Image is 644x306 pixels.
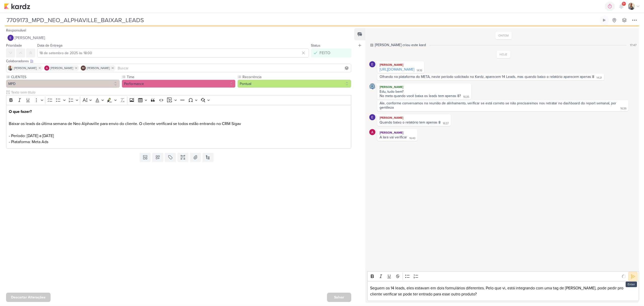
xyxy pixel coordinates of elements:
[443,121,449,126] div: 16:37
[378,84,470,89] div: [PERSON_NAME]
[14,66,37,70] span: [PERSON_NAME]
[117,65,350,71] input: Buscar
[82,67,85,70] p: IM
[409,136,415,140] div: 16:43
[417,69,422,73] div: 14:16
[6,80,120,88] button: MPD
[369,129,375,135] img: Alessandra Gomes
[237,80,351,88] button: Pontual
[9,109,32,114] strong: O que fazer?
[6,33,351,42] button: [PERSON_NAME]
[602,18,606,22] div: Ligar relógio
[6,105,351,149] div: Editor editing area: main
[126,74,235,80] label: Time
[369,61,375,67] img: Eduardo Quaresma
[380,101,617,110] div: Ale, conforme conversamos na reunião de alinhamento, verificar se está correto se não precisaremo...
[8,35,14,41] img: Eduardo Quaresma
[50,66,73,70] span: [PERSON_NAME]
[242,74,351,80] label: Recorrência
[378,62,423,67] div: [PERSON_NAME]
[626,282,637,287] div: Enter
[11,74,120,80] label: CLIENTES
[367,271,639,281] div: Editor toolbar
[122,80,235,88] button: Performance
[623,2,625,6] span: 9+
[380,135,407,139] div: A Iara vai verificar
[311,43,320,48] label: Status
[81,66,86,71] div: Isabella Machado Guimarães
[6,43,22,48] label: Prioridade
[380,75,594,79] div: Olhando na plataforma do META, neste período solicitado no Kardz, aparecem 14 Leads, mas quando b...
[378,115,450,120] div: [PERSON_NAME]
[87,66,110,70] span: [PERSON_NAME]
[10,90,351,95] input: Texto sem título
[596,76,602,80] div: 14:21
[630,43,636,47] div: 17:47
[370,285,636,297] p: Seguem os 14 leads, eles estavam em dois formulários diferentes. Pelo que vi, está integrando com...
[378,130,416,135] div: [PERSON_NAME]
[380,94,461,98] div: No meta quando você baixa os leads tem apenas 8?
[375,42,426,48] div: [PERSON_NAME] criou este kard
[620,107,626,111] div: 16:36
[8,66,13,71] img: Iara Santos
[15,35,45,41] span: [PERSON_NAME]
[628,3,635,10] img: Iara Santos
[367,281,639,301] div: Editor editing area: main
[463,95,469,99] div: 16:35
[369,83,375,89] img: Caroline Traven De Andrade
[319,50,330,56] div: FEITO
[6,58,351,64] div: Colaboradores
[4,3,30,9] img: kardz.app
[311,48,351,57] button: FEITO
[5,16,599,25] input: Kard Sem Título
[37,48,309,57] input: Select a date
[9,109,349,145] p: Baixar os leads da última semana de Neo Alphaville para envio do cliente. O cliente verificará se...
[380,67,414,72] a: [URL][DOMAIN_NAME]
[380,120,440,125] div: Quando baixo o relatório tem apenas 8
[380,89,469,94] div: Edu, tudo bem?
[44,66,49,71] img: Alessandra Gomes
[6,95,351,105] div: Editor toolbar
[37,43,62,48] label: Data de Entrega
[369,114,375,120] img: Eduardo Quaresma
[6,28,26,33] label: Responsável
